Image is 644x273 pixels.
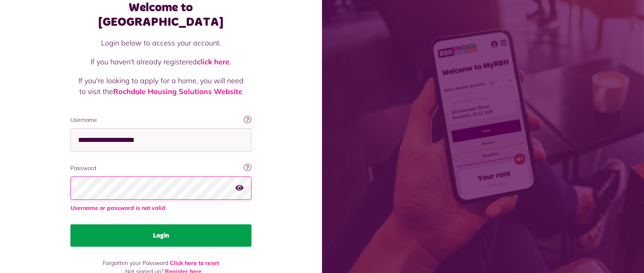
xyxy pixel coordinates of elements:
[78,75,244,97] p: If you're looking to apply for a home, you will need to visit the
[197,57,230,66] a: click here
[170,259,219,267] a: Click here to reset
[70,0,252,29] h1: Welcome to [GEOGRAPHIC_DATA]
[78,37,244,48] p: Login below to access your account.
[70,116,252,124] label: Username
[78,56,244,67] p: If you haven't already registered .
[103,259,169,267] span: Forgotten your Password
[114,87,243,96] a: Rochdale Housing Solutions Website
[70,164,252,172] label: Password
[70,224,252,247] button: Login
[70,204,252,212] span: Username or password is not valid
